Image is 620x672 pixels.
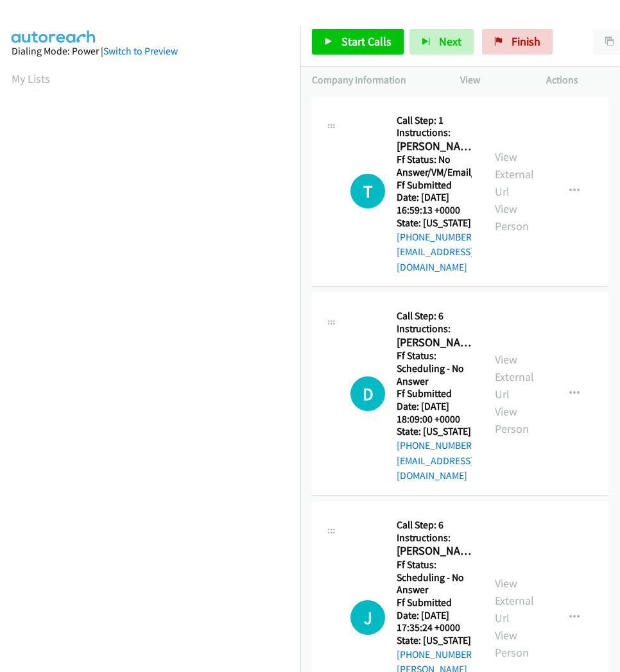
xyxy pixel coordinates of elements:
[397,126,472,139] h5: Instructions:
[397,439,475,451] a: [PHONE_NUMBER]
[350,174,385,208] h1: T
[12,44,289,59] div: Dialing Mode: Power |
[397,455,474,482] a: [EMAIL_ADDRESS][DOMAIN_NAME]
[495,352,534,401] a: View External Url
[495,576,534,625] a: View External Url
[397,231,475,243] a: [PHONE_NUMBER]
[409,29,474,55] button: Next
[397,246,474,273] a: [EMAIL_ADDRESS][DOMAIN_NAME]
[397,153,472,178] h5: Ff Status: No Answer/VM/Email/Text
[312,29,404,55] a: Start Calls
[495,149,534,199] a: View External Url
[397,349,472,387] h5: Ff Status: Scheduling - No Answer
[512,34,540,49] span: Finish
[397,596,472,634] h5: Ff Submitted Date: [DATE] 17:35:24 +0000
[482,29,553,55] a: Finish
[546,72,609,88] p: Actions
[397,335,472,350] h2: [PERSON_NAME]
[397,323,472,335] h5: Instructions:
[350,376,385,411] div: The call is yet to be attempted
[495,628,529,660] a: View Person
[397,425,472,438] h5: State: [US_STATE]
[397,532,472,544] h5: Instructions:
[397,648,475,660] a: [PHONE_NUMBER]
[397,387,472,425] h5: Ff Submitted Date: [DATE] 18:09:00 +0000
[460,72,523,88] p: View
[397,179,472,217] h5: Ff Submitted Date: [DATE] 16:59:13 +0000
[397,217,472,230] h5: State: [US_STATE]
[397,114,472,127] h5: Call Step: 1
[397,310,472,323] h5: Call Step: 6
[397,139,472,154] h2: [PERSON_NAME]
[350,376,385,411] h1: D
[397,519,472,532] h5: Call Step: 6
[12,71,50,86] a: My Lists
[350,174,385,208] div: The call is yet to be attempted
[439,34,461,49] span: Next
[397,544,472,559] h2: [PERSON_NAME]
[350,600,385,635] h1: J
[397,559,472,596] h5: Ff Status: Scheduling - No Answer
[341,34,392,49] span: Start Calls
[397,634,472,647] h5: State: [US_STATE]
[495,201,529,233] a: View Person
[495,404,529,436] a: View Person
[312,72,437,88] p: Company Information
[350,600,385,635] div: The call is yet to be attempted
[103,45,178,57] a: Switch to Preview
